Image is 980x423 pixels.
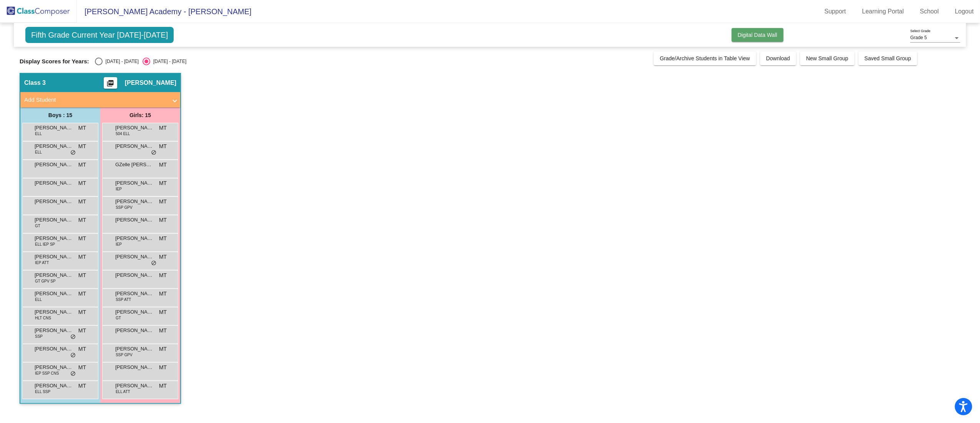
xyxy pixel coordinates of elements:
span: ELL [35,149,42,155]
span: SSP ATT [116,297,131,302]
span: New Small Group [806,55,849,61]
span: GT [116,315,121,321]
span: SSP GPV [116,352,133,358]
span: do_not_disturb_alt [70,371,76,377]
span: ELL ATT [116,389,130,395]
span: IEP [116,241,122,247]
span: MT [78,235,86,243]
span: GZelle [PERSON_NAME] [115,161,154,169]
span: [PERSON_NAME] [115,179,154,187]
span: [PERSON_NAME] [35,142,73,150]
span: [PERSON_NAME] [35,308,73,316]
span: SSP [35,334,43,339]
span: MT [159,308,167,316]
span: MT [159,290,167,298]
span: [PERSON_NAME][GEOGRAPHIC_DATA] [35,271,73,279]
span: [PERSON_NAME] [35,235,73,242]
span: MT [78,124,86,132]
span: [PERSON_NAME] [35,345,73,353]
span: MT [78,253,86,261]
span: [PERSON_NAME] [115,308,154,316]
span: GT [35,223,40,229]
span: MT [78,364,86,372]
span: ELL [35,297,42,302]
span: MT [159,382,167,390]
span: Digital Data Wall [738,32,777,38]
span: Saved Small Group [865,55,911,61]
span: [PERSON_NAME] [35,179,73,187]
span: [PERSON_NAME] [35,216,73,224]
a: Logout [949,5,980,18]
span: [PERSON_NAME] [115,290,154,297]
span: MT [78,216,86,224]
span: MT [78,198,86,206]
button: New Small Group [800,51,855,65]
span: MT [159,142,167,150]
span: MT [78,327,86,335]
mat-icon: picture_as_pdf [106,79,115,90]
span: ELL [35,131,42,137]
span: do_not_disturb_alt [70,352,76,359]
div: Girls: 15 [100,107,180,123]
span: do_not_disturb_alt [151,260,156,266]
button: Digital Data Wall [732,28,784,42]
span: Fifth Grade Current Year [DATE]-[DATE] [25,27,174,43]
span: IEP ATT [35,260,49,266]
span: [PERSON_NAME] De [PERSON_NAME] [115,364,154,371]
span: MT [78,308,86,316]
button: Print Students Details [104,77,117,89]
span: [PERSON_NAME] [35,198,73,205]
span: IEP [116,186,122,192]
span: MT [159,364,167,372]
span: [PERSON_NAME] [125,79,176,87]
span: MT [159,124,167,132]
div: [DATE] - [DATE] [103,58,139,65]
span: 504 ELL [116,131,130,137]
span: [PERSON_NAME] [35,253,73,261]
a: School [914,5,945,18]
span: [PERSON_NAME] [35,327,73,334]
span: Display Scores for Years: [20,58,89,65]
span: [PERSON_NAME] [115,345,154,353]
span: GT GPV SP [35,278,56,284]
mat-expansion-panel-header: Add Student [20,92,180,107]
span: MT [78,382,86,390]
span: IEP SSP CNS [35,370,59,376]
span: [PERSON_NAME] [115,216,154,224]
span: MT [159,161,167,169]
span: [PERSON_NAME] [115,235,154,242]
span: [PERSON_NAME] [115,382,154,390]
mat-radio-group: Select an option [95,58,186,65]
span: [PERSON_NAME] [115,198,154,205]
span: MT [78,142,86,150]
span: [PERSON_NAME], [PERSON_NAME] [35,382,73,390]
span: MT [78,179,86,187]
button: Download [760,51,796,65]
span: [PERSON_NAME] [115,124,154,132]
span: HLT CNS [35,315,51,321]
span: MT [159,271,167,279]
span: MT [159,327,167,335]
span: do_not_disturb_alt [70,334,76,340]
span: MT [78,271,86,279]
div: Boys : 15 [20,107,100,123]
span: MT [159,345,167,353]
span: [PERSON_NAME] [35,364,73,371]
span: MT [78,345,86,353]
mat-panel-title: Add Student [24,96,167,104]
button: Saved Small Group [859,51,917,65]
span: MT [159,216,167,224]
span: do_not_disturb_alt [151,150,156,156]
span: MT [159,179,167,187]
a: Learning Portal [856,5,910,18]
a: Support [819,5,852,18]
span: SSP GPV [116,205,133,210]
span: Class 3 [24,79,46,87]
span: MT [78,290,86,298]
span: Download [766,55,790,61]
span: Grade/Archive Students in Table View [660,55,750,61]
span: [PERSON_NAME] Academy - [PERSON_NAME] [77,5,252,18]
span: [PERSON_NAME] [35,124,73,132]
span: MT [159,198,167,206]
button: Grade/Archive Students in Table View [654,51,756,65]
